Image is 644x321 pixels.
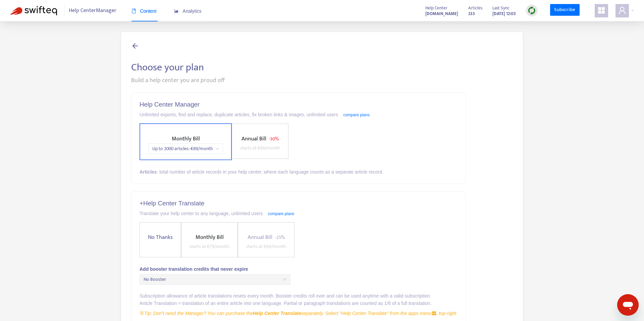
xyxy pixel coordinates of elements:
[248,233,272,242] span: Annual Bill
[174,9,179,13] span: area-chart
[140,300,458,307] div: Article Translation = translation of an entire article into one language. Partial or paragraph tr...
[196,233,224,242] span: Monthly Bill
[69,4,116,17] span: Help Center Manager
[343,113,370,117] a: compare plans
[425,10,458,17] strong: [DOMAIN_NAME]
[174,8,202,14] span: Analytics
[425,4,447,12] span: Help Center
[10,6,57,15] img: Swifteq
[152,144,219,154] span: Up to 2000 articles : € 89 /month
[140,292,458,300] div: Subscription allowance of article translations resets every month. Booster credits roll over and ...
[618,6,626,14] span: user
[144,274,286,284] span: No Booster
[240,144,280,152] span: starts at € 69 /month
[492,4,509,12] span: Last Sync
[241,134,266,143] span: Annual Bill
[246,243,286,250] span: starts at € 69 /month
[268,211,294,216] a: compare plans
[140,169,157,175] strong: Articles
[269,135,279,143] span: - 30%
[140,168,458,176] div: : total number of article records in your help center, where each language counts as a separate a...
[432,311,436,316] span: appstore
[140,111,458,118] div: Unlimited exports, find and replace, duplicate articles, fix broken links & images, unlimited users
[131,76,513,85] div: Build a help center you are proud off
[617,294,639,316] iframe: Button to launch messaging window
[145,233,175,242] span: No Thanks
[190,243,229,250] span: starts at € 79 /month
[140,210,458,217] div: Translate your help center to any language, unlimited users
[492,10,516,17] strong: [DATE] 12:05
[468,4,482,12] span: Articles
[597,6,605,14] span: appstore
[550,4,580,16] a: Subscribe
[131,9,136,13] span: book
[140,265,458,273] div: Add booster translation credits that never expire
[131,61,513,73] h2: Choose your plan
[468,10,475,17] strong: 233
[172,134,200,143] span: Monthly Bill
[275,234,285,241] span: - 25%
[528,6,536,15] img: sync.dc5367851b00ba804db3.png
[253,311,301,316] strong: Help Center Translate
[140,101,458,109] h5: Help Center Manager
[140,310,458,317] div: Tip: Don't need the Manager? You can purchase the separately. Select "Help Center Translate" from...
[425,10,458,17] a: [DOMAIN_NAME]
[131,8,157,14] span: Content
[140,200,458,207] h5: + Help Center Translate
